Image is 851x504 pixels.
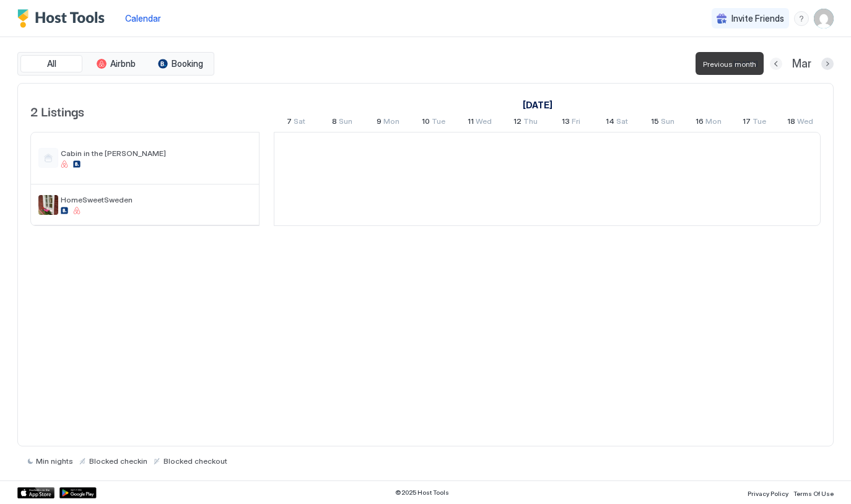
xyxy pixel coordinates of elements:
div: listing image [38,195,58,215]
a: March 13, 2026 [559,114,583,132]
a: March 7, 2026 [284,114,308,132]
span: Terms Of Use [793,490,834,497]
span: Blocked checkin [89,456,147,466]
a: Host Tools Logo [17,9,110,28]
button: Airbnb [85,55,147,72]
a: March 12, 2026 [510,114,541,132]
a: Privacy Policy [748,486,788,499]
span: Wed [476,116,492,129]
span: Booking [172,58,203,69]
span: Mar [792,57,811,71]
span: 13 [562,116,570,129]
span: 17 [743,116,751,129]
span: Tue [753,116,766,129]
span: 12 [513,116,522,129]
span: 2 Listings [30,102,84,120]
div: User profile [814,9,834,28]
a: March 17, 2026 [740,114,769,132]
span: Mon [383,116,399,129]
span: Calendar [125,13,161,24]
span: All [47,58,56,69]
a: Terms Of Use [793,486,834,499]
span: 15 [651,116,659,129]
div: tab-group [17,52,214,76]
span: Sun [339,116,352,129]
span: Cabin in the [PERSON_NAME] [61,149,251,158]
span: Privacy Policy [748,490,788,497]
a: March 11, 2026 [465,114,495,132]
span: Blocked checkout [164,456,227,466]
a: March 18, 2026 [784,114,816,132]
button: Booking [149,55,211,72]
span: 14 [606,116,614,129]
span: Mon [705,116,722,129]
span: © 2025 Host Tools [395,489,449,497]
a: Google Play Store [59,487,97,498]
span: Sat [294,116,305,129]
span: Invite Friends [731,13,784,24]
a: March 8, 2026 [329,114,356,132]
a: March 1, 2026 [520,96,556,114]
span: 18 [787,116,795,129]
a: March 16, 2026 [692,114,725,132]
span: 7 [287,116,292,129]
span: Fri [572,116,580,129]
span: 9 [377,116,382,129]
a: March 9, 2026 [373,114,403,132]
span: 16 [696,116,704,129]
span: Sun [661,116,674,129]
a: App Store [17,487,55,498]
button: Previous month [770,58,782,70]
a: Calendar [125,12,161,25]
span: Airbnb [110,58,136,69]
a: March 10, 2026 [419,114,448,132]
span: Wed [797,116,813,129]
span: Thu [523,116,538,129]
span: Sat [616,116,628,129]
span: Min nights [36,456,73,466]
span: 11 [468,116,474,129]
span: Tue [432,116,445,129]
span: 10 [422,116,430,129]
a: March 15, 2026 [648,114,678,132]
span: Previous month [703,59,756,69]
div: menu [794,11,809,26]
button: All [20,55,82,72]
span: HomeSweetSweden [61,195,251,204]
span: 8 [332,116,337,129]
button: Next month [821,58,834,70]
a: March 14, 2026 [603,114,631,132]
